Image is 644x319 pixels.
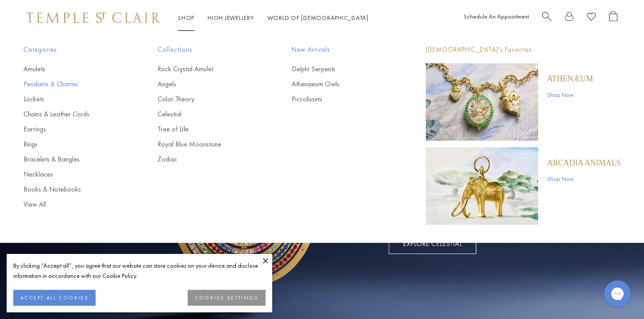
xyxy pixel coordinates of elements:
[23,79,122,89] a: Pendants & Charms
[292,64,390,74] a: Delphi Serpents
[178,12,369,23] nav: Main navigation
[267,14,369,22] a: World of [DEMOGRAPHIC_DATA]World of [DEMOGRAPHIC_DATA]
[464,12,529,20] a: Schedule An Appointment
[158,64,256,74] a: Rock Crystal Amulet
[542,11,551,25] a: Search
[27,12,160,23] img: Temple St. Clair
[13,290,96,306] button: ACCEPT ALL COOKIES
[426,44,621,55] p: [DEMOGRAPHIC_DATA]'s Favorites
[23,169,122,179] a: Necklaces
[600,277,635,310] iframe: Gorgias live chat messenger
[23,154,122,164] a: Bracelets & Bangles
[178,14,194,22] a: ShopShop
[547,74,593,84] a: Athenæum
[547,90,593,100] a: Shop Now
[23,94,122,104] a: Lockets
[23,124,122,134] a: Earrings
[158,44,256,55] span: Collections
[13,261,266,281] div: By clicking “Accept all”, you agree that our website can store cookies on your device and disclos...
[292,94,390,104] a: Piccolissimi
[547,158,621,168] a: ARCADIA ANIMALS
[158,124,256,134] a: Tree of Life
[23,44,122,55] span: Categories
[587,11,596,25] a: View Wishlist
[158,109,256,119] a: Celestial
[609,11,617,25] a: Open Shopping Bag
[188,290,266,306] button: COOKIES SETTINGS
[23,139,122,149] a: Rings
[23,184,122,194] a: Books & Notebooks
[158,154,256,164] a: Zodiac
[292,79,390,89] a: Athenaeum Owls
[23,109,122,119] a: Chains & Leather Cords
[23,64,122,74] a: Amulets
[158,79,256,89] a: Angels
[158,94,256,104] a: Color Theory
[158,139,256,149] a: Royal Blue Moonstone
[292,44,390,55] span: New Arrivals
[547,174,621,184] a: Shop Now
[23,200,122,209] a: View All
[208,14,254,22] a: High JewelleryHigh Jewellery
